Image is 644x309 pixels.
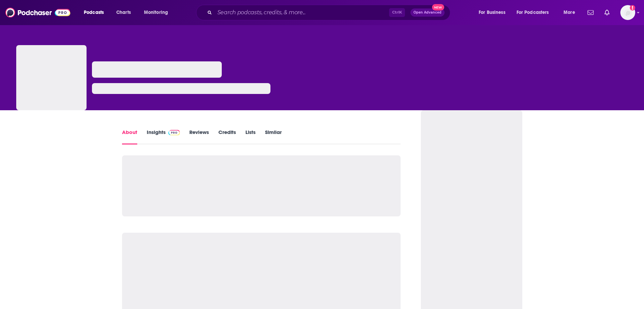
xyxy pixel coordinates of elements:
[139,7,177,18] button: open menu
[517,8,549,17] span: For Podcasters
[512,7,559,18] button: open menu
[389,8,405,17] span: Ctrl K
[410,8,445,17] button: Open AdvancedNew
[116,8,131,17] span: Charts
[245,129,256,144] a: Lists
[147,129,180,144] a: InsightsPodchaser Pro
[215,7,389,18] input: Search podcasts, credits, & more...
[265,129,282,144] a: Similar
[168,130,180,135] img: Podchaser Pro
[585,7,596,18] a: Show notifications dropdown
[79,7,113,18] button: open menu
[479,8,505,17] span: For Business
[620,5,635,20] button: Show profile menu
[620,5,635,20] span: Logged in as PTEPR25
[112,7,135,18] a: Charts
[122,129,137,144] a: About
[189,129,209,144] a: Reviews
[620,5,635,20] img: User Profile
[5,6,70,19] img: Podchaser - Follow, Share and Rate Podcasts
[474,7,514,18] button: open menu
[559,7,583,18] button: open menu
[144,8,168,17] span: Monitoring
[602,7,612,18] a: Show notifications dropdown
[84,8,104,17] span: Podcasts
[413,11,442,14] span: Open Advanced
[202,5,457,20] div: Search podcasts, credits, & more...
[564,8,575,17] span: More
[432,4,444,11] span: New
[630,5,635,11] svg: Add a profile image
[218,129,236,144] a: Credits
